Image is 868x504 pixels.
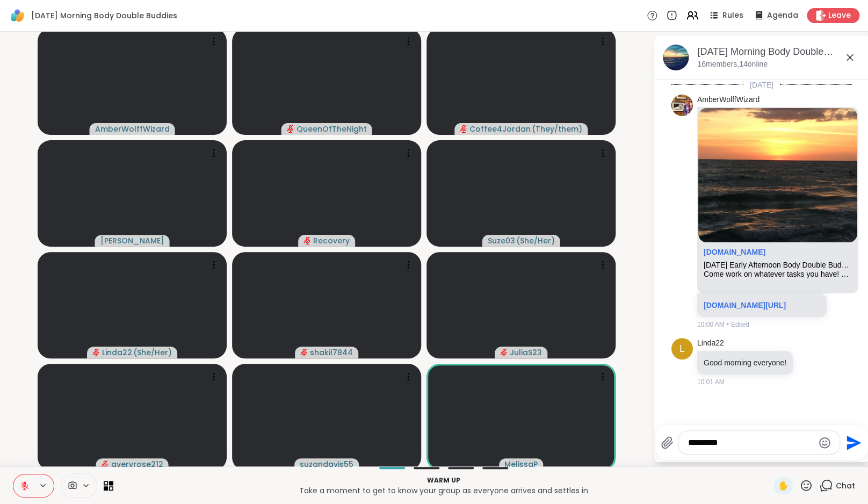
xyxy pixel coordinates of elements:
[818,436,831,449] button: Emoji picker
[9,6,27,25] img: ShareWell Logomark
[679,342,685,356] span: L
[836,480,855,491] span: Chat
[767,10,798,21] span: Agenda
[300,349,308,356] span: audio-muted
[510,347,542,358] span: JuliaS23
[697,59,768,70] p: 16 members, 14 online
[663,45,689,70] img: Tuesday Morning Body Double Buddies, Oct 14
[300,459,353,470] span: suzandavis55
[698,108,857,242] img: Tuesday Early Afternoon Body Double Buddies
[743,80,780,90] span: [DATE]
[303,237,311,244] span: audio-muted
[704,357,786,368] p: Good morning everyone!
[296,124,367,134] span: QueenOfTheNight
[828,10,851,21] span: Leave
[532,124,582,134] span: ( They/them )
[102,347,132,358] span: Linda22
[704,301,786,309] a: [DOMAIN_NAME][URL]
[469,124,531,134] span: Coffee4Jordan
[697,45,860,59] div: [DATE] Morning Body Double Buddies, [DATE]
[704,248,765,256] a: Attachment
[704,261,852,270] div: [DATE] Early Afternoon Body Double Buddies
[697,338,724,349] a: Linda22
[313,235,350,246] span: Recovery
[722,10,743,21] span: Rules
[500,349,508,356] span: audio-muted
[460,125,467,133] span: audio-muted
[671,95,693,116] img: https://sharewell-space-live.sfo3.digitaloceanspaces.com/user-generated/9a5601ee-7e1f-42be-b53e-4...
[504,459,538,470] span: MelissaP
[688,437,813,448] textarea: Type your message
[778,479,789,492] span: ✋
[102,460,109,468] span: audio-muted
[310,347,353,358] span: shakil7844
[287,125,294,133] span: audio-muted
[133,347,172,358] span: ( She/Her )
[516,235,555,246] span: ( She/Her )
[727,320,729,329] span: •
[697,320,725,329] span: 10:00 AM
[92,349,100,356] span: audio-muted
[704,270,852,279] div: Come work on whatever tasks you have! Just want company to chill with? Thats fine too! I always e...
[488,235,515,246] span: Suze03
[31,10,177,21] span: [DATE] Morning Body Double Buddies
[697,95,759,105] a: AmberWolffWizard
[840,430,864,455] button: Send
[120,476,767,485] p: Warm up
[697,377,725,387] span: 10:01 AM
[100,235,164,246] span: [PERSON_NAME]
[731,320,749,329] span: Edited
[120,485,767,496] p: Take a moment to get to know your group as everyone arrives and settles in
[95,124,170,134] span: AmberWolffWizard
[111,459,163,470] span: averyrose212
